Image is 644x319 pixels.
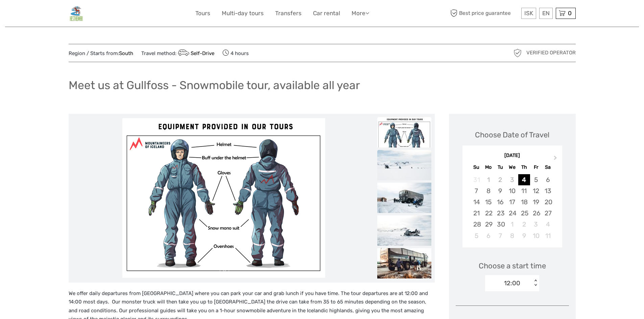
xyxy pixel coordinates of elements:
[518,230,530,241] div: Choose Thursday, October 9th, 2025
[530,163,542,172] div: Fr
[377,183,431,213] img: 1dcea90356f24b408c2fefcc969d90cf_slider_thumbnail.jpeg
[506,230,518,241] div: Choose Wednesday, October 8th, 2025
[518,174,530,185] div: Choose Thursday, September 4th, 2025
[494,196,506,208] div: Choose Tuesday, September 16th, 2025
[506,185,518,196] div: Choose Wednesday, September 10th, 2025
[462,152,562,159] div: [DATE]
[518,185,530,196] div: Choose Thursday, September 11th, 2025
[530,230,542,241] div: Choose Friday, October 10th, 2025
[471,230,482,241] div: Choose Sunday, October 5th, 2025
[471,174,482,185] div: Not available Sunday, August 31st, 2025
[512,48,523,58] img: verified_operator_grey_128.png
[524,10,533,17] span: ISK
[494,208,506,219] div: Choose Tuesday, September 23rd, 2025
[506,174,518,185] div: Not available Wednesday, September 3rd, 2025
[530,196,542,208] div: Choose Friday, September 19th, 2025
[530,208,542,219] div: Choose Friday, September 26th, 2025
[539,8,553,19] div: EN
[518,208,530,219] div: Choose Thursday, September 25th, 2025
[471,219,482,230] div: Choose Sunday, September 28th, 2025
[494,174,506,185] div: Not available Tuesday, September 2nd, 2025
[377,117,431,148] img: 0b2dc18640e749cc9db9f0ec22847144_slider_thumbnail.jpeg
[506,208,518,219] div: Choose Wednesday, September 24th, 2025
[542,208,554,219] div: Choose Saturday, September 27th, 2025
[222,48,249,58] span: 4 hours
[530,185,542,196] div: Choose Friday, September 12th, 2025
[69,5,84,22] img: General Info:
[533,280,539,287] div: < >
[567,10,573,17] span: 0
[530,219,542,230] div: Choose Friday, October 3rd, 2025
[119,50,133,56] a: South
[542,163,554,172] div: Sa
[377,248,431,278] img: 3ce4cd7f5eb94b54826e7781d29ded75_slider_thumbnail.jpeg
[471,163,482,172] div: Su
[377,215,431,246] img: 1ba3d0c756ef48c9b2bf896de9cdfab6_slider_thumbnail.jpeg
[69,50,133,57] span: Region / Starts from:
[526,49,576,56] span: Verified Operator
[479,261,546,271] span: Choose a start time
[494,230,506,241] div: Choose Tuesday, October 7th, 2025
[506,219,518,230] div: Choose Wednesday, October 1st, 2025
[482,208,494,219] div: Choose Monday, September 22nd, 2025
[9,12,76,17] p: We're away right now. Please check back later!
[504,279,520,288] div: 12:00
[471,196,482,208] div: Choose Sunday, September 14th, 2025
[195,8,210,18] a: Tours
[542,219,554,230] div: Choose Saturday, October 4th, 2025
[475,130,549,140] div: Choose Date of Travel
[482,185,494,196] div: Choose Monday, September 8th, 2025
[542,174,554,185] div: Choose Saturday, September 6th, 2025
[518,196,530,208] div: Choose Thursday, September 18th, 2025
[530,174,542,185] div: Choose Friday, September 5th, 2025
[471,185,482,196] div: Choose Sunday, September 7th, 2025
[482,219,494,230] div: Choose Monday, September 29th, 2025
[542,185,554,196] div: Choose Saturday, September 13th, 2025
[377,150,431,180] img: 535faf776e73400bb2ce7baf289e941b_slider_thumbnail.jpeg
[141,48,215,58] span: Travel method:
[482,174,494,185] div: Not available Monday, September 1st, 2025
[506,196,518,208] div: Choose Wednesday, September 17th, 2025
[518,219,530,230] div: Choose Thursday, October 2nd, 2025
[176,50,215,56] a: Self-Drive
[494,185,506,196] div: Choose Tuesday, September 9th, 2025
[482,196,494,208] div: Choose Monday, September 15th, 2025
[78,10,86,19] button: Open LiveChat chat widget
[313,8,340,18] a: Car rental
[494,219,506,230] div: Choose Tuesday, September 30th, 2025
[352,8,369,18] a: More
[542,230,554,241] div: Choose Saturday, October 11th, 2025
[482,163,494,172] div: Mo
[542,196,554,208] div: Choose Saturday, September 20th, 2025
[482,230,494,241] div: Choose Monday, October 6th, 2025
[222,8,264,18] a: Multi-day tours
[494,163,506,172] div: Tu
[69,78,360,92] h1: Meet us at Gullfoss - Snowmobile tour, available all year
[518,163,530,172] div: Th
[506,163,518,172] div: We
[275,8,302,18] a: Transfers
[471,208,482,219] div: Choose Sunday, September 21st, 2025
[122,118,325,278] img: 0b2dc18640e749cc9db9f0ec22847144_main_slider.jpeg
[464,174,560,241] div: month 2025-09
[551,154,562,165] button: Next Month
[449,8,520,19] span: Best price guarantee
